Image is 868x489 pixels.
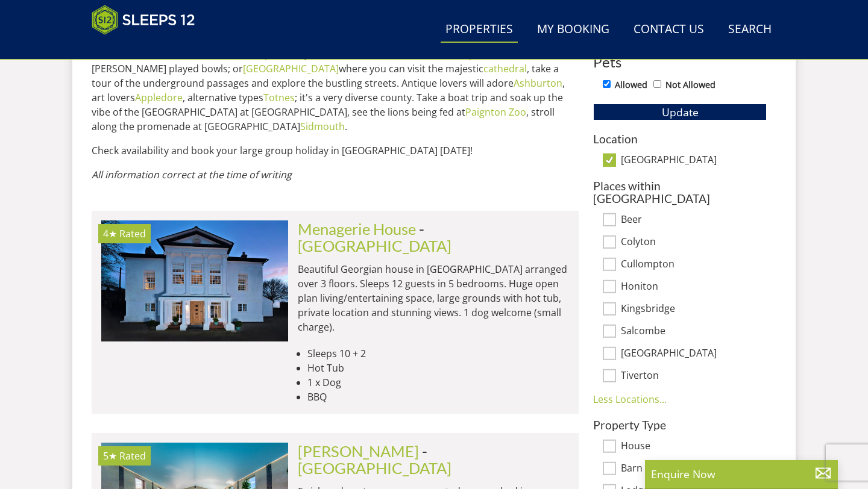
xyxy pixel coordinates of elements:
[621,463,767,476] label: Barn
[621,370,767,383] label: Tiverton
[103,227,117,240] span: Menagerie House has a 4 star rating under the Quality in Tourism Scheme
[593,132,767,145] h3: Location
[621,303,767,316] label: Kingsbridge
[621,154,767,167] label: [GEOGRAPHIC_DATA]
[298,220,451,255] span: -
[263,91,295,104] a: Totnes
[514,76,562,90] a: Ashburton
[298,237,451,255] a: [GEOGRAPHIC_DATA]
[300,120,345,133] a: Sidmouth
[135,91,183,104] a: Appledore
[621,325,767,338] label: Salcombe
[621,440,767,453] label: House
[92,33,579,134] p: Devon has it's share of towns and cities too, great for shopaholics and the curious alike. There'...
[307,346,569,361] li: Sleeps 10 + 2
[298,442,451,477] span: -
[593,179,767,205] h3: Places within [GEOGRAPHIC_DATA]
[307,361,569,375] li: Hot Tub
[298,442,419,460] a: [PERSON_NAME]
[621,214,767,227] label: Beer
[298,459,451,477] a: [GEOGRAPHIC_DATA]
[621,236,767,249] label: Colyton
[723,16,776,43] a: Search
[593,393,667,406] a: Less Locations...
[119,449,146,463] span: Rated
[651,466,832,482] p: Enquire Now
[307,375,569,390] li: 1 x Dog
[307,390,569,404] li: BBQ
[593,54,767,70] h3: Pets
[665,78,715,92] label: Not Allowed
[103,449,117,463] span: Shires has a 5 star rating under the Quality in Tourism Scheme
[298,220,416,238] a: Menagerie House
[92,143,579,158] p: Check availability and book your large group holiday in [GEOGRAPHIC_DATA] [DATE]!
[621,347,767,361] label: [GEOGRAPHIC_DATA]
[532,16,614,43] a: My Booking
[593,419,767,431] h3: Property Type
[101,220,288,341] img: menagerie-holiday-home-devon-accomodation-sleeps-5.original.jpg
[243,62,339,75] a: [GEOGRAPHIC_DATA]
[92,168,292,181] em: All information correct at the time of writing
[441,16,518,43] a: Properties
[86,42,212,52] iframe: Customer reviews powered by Trustpilot
[629,16,709,43] a: Contact Us
[101,220,288,341] a: 4★ Rated
[119,227,146,240] span: Rated
[662,105,699,119] span: Update
[465,105,526,119] a: Paignton Zoo
[483,62,527,75] a: cathedral
[615,78,647,92] label: Allowed
[298,262,569,334] p: Beautiful Georgian house in [GEOGRAPHIC_DATA] arranged over 3 floors. Sleeps 12 guests in 5 bedro...
[621,258,767,272] label: Cullompton
[621,281,767,294] label: Honiton
[92,5,195,35] img: Sleeps 12
[593,104,767,120] button: Update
